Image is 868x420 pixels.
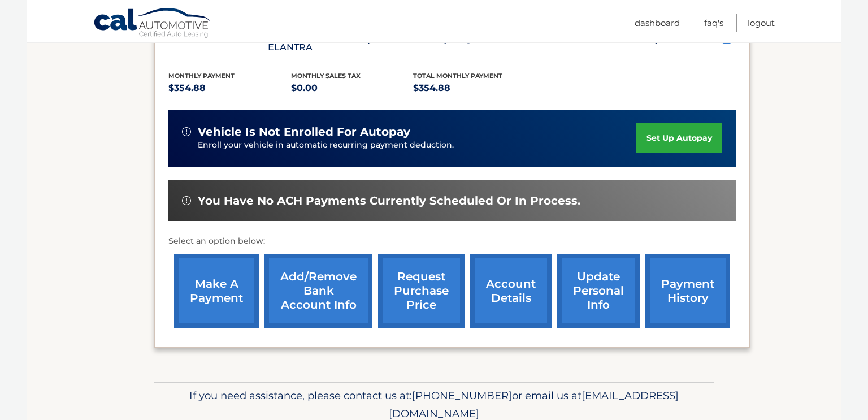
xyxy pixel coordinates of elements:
[636,123,722,153] a: set up autopay
[168,80,291,96] p: $354.88
[182,196,191,205] img: alert-white.svg
[412,389,512,402] span: [PHONE_NUMBER]
[182,127,191,136] img: alert-white.svg
[264,254,372,328] a: Add/Remove bank account info
[470,254,552,328] a: account details
[291,80,414,96] p: $0.00
[413,72,502,80] span: Total Monthly Payment
[198,125,410,139] span: vehicle is not enrolled for autopay
[198,139,636,151] p: Enroll your vehicle in automatic recurring payment deduction.
[168,235,736,248] p: Select an option below:
[378,254,465,328] a: request purchase price
[413,80,536,96] p: $354.88
[93,7,212,40] a: Cal Automotive
[291,72,361,80] span: Monthly sales Tax
[198,194,580,208] span: You have no ACH payments currently scheduled or in process.
[174,254,259,328] a: make a payment
[635,14,680,32] a: Dashboard
[704,14,723,32] a: FAQ's
[557,254,640,328] a: update personal info
[748,14,775,32] a: Logout
[168,72,235,80] span: Monthly Payment
[645,254,730,328] a: payment history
